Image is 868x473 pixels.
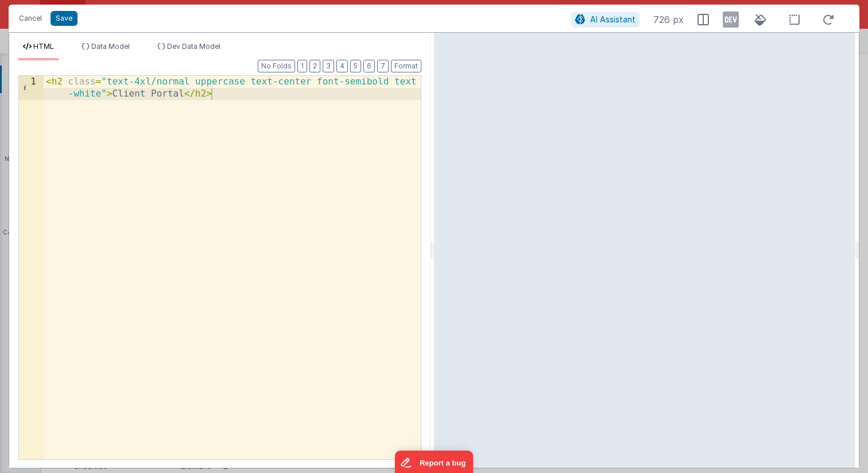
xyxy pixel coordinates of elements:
button: 4 [336,60,348,72]
button: 7 [377,60,389,72]
span: Data Model [91,42,130,51]
button: 2 [309,60,320,72]
button: Format [391,60,421,72]
button: 5 [350,60,361,72]
button: 6 [363,60,375,72]
button: No Folds [258,60,295,72]
button: Save [51,11,77,26]
span: 726 px [653,13,684,26]
button: 3 [323,60,334,72]
span: HTML [33,42,54,51]
button: Cancel [13,10,48,26]
div: 1 [19,76,44,100]
span: AI Assistant [590,14,635,24]
button: AI Assistant [571,12,640,27]
span: Dev Data Model [167,42,220,51]
button: 1 [297,60,307,72]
